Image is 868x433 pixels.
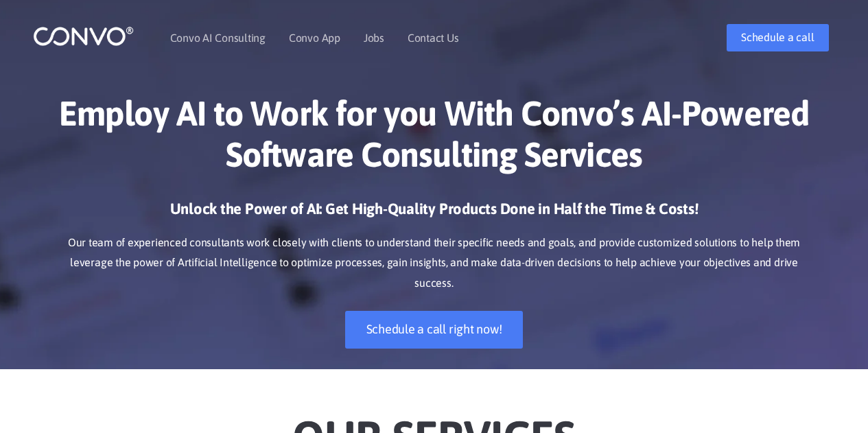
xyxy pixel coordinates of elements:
[289,32,340,43] a: Convo App
[364,32,384,43] a: Jobs
[54,233,815,294] p: Our team of experienced consultants work closely with clients to understand their specific needs ...
[345,311,524,349] a: Schedule a call right now!
[33,25,134,47] img: logo_1.png
[54,93,815,185] h1: Employ AI to Work for you With Convo’s AI-Powered Software Consulting Services
[727,24,828,51] a: Schedule a call
[54,199,815,229] h3: Unlock the Power of AI: Get High-Quality Products Done in Half the Time & Costs!
[408,32,459,43] a: Contact Us
[170,32,266,43] a: Convo AI Consulting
